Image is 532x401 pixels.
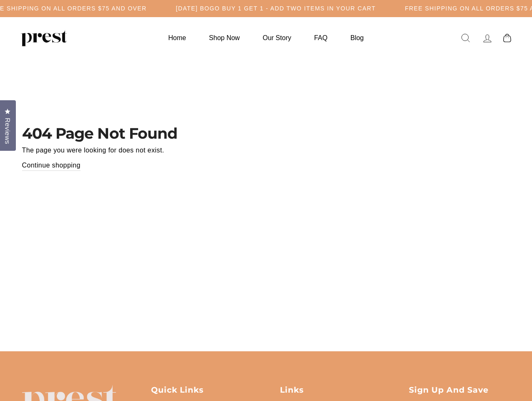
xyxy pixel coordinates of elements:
[151,385,252,396] p: Quick Links
[304,30,338,46] a: FAQ
[2,118,13,144] span: Reviews
[409,385,510,396] p: Sign up and save
[22,126,510,141] h1: 404 Page Not Found
[199,30,250,46] a: Shop Now
[158,30,197,46] a: Home
[22,160,81,171] a: Continue shopping
[340,30,374,46] a: Blog
[252,30,302,46] a: Our Story
[176,5,376,12] h5: [DATE] BOGO BUY 1 GET 1 - ADD TWO ITEMS IN YOUR CART
[22,145,510,156] p: The page you were looking for does not exist.
[21,30,67,46] img: PREST ORGANICS
[158,30,374,46] ul: Primary
[280,385,381,396] p: Links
